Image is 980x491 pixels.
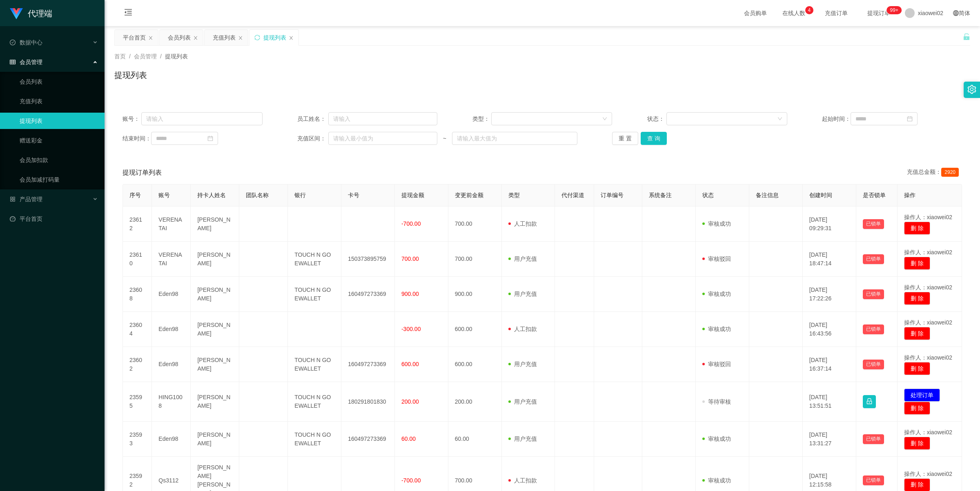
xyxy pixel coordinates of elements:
span: / [129,53,131,60]
i: 图标: check-circle-o [10,40,16,45]
span: 产品管理 [10,196,42,202]
i: 图标: appstore-o [10,196,16,202]
span: 备注信息 [756,192,779,198]
span: 会员管理 [134,53,157,60]
td: TOUCH N GO EWALLET [288,382,341,422]
span: 审核驳回 [702,361,731,367]
span: 提现金额 [401,192,424,198]
i: 图标: close [238,36,243,40]
td: 23608 [123,277,152,312]
td: [PERSON_NAME] [191,422,239,457]
a: 代理端 [10,10,52,16]
td: [PERSON_NAME] [191,242,239,277]
button: 重 置 [612,132,638,145]
span: 60.00 [401,435,416,442]
span: 结束时间： [122,134,151,143]
td: 600.00 [448,312,502,347]
td: 200.00 [448,382,502,422]
span: 卡号 [348,192,359,198]
td: [DATE] 17:22:26 [803,277,856,312]
span: 类型 [508,192,520,198]
td: 23593 [123,422,152,457]
span: 系统备注 [649,192,672,198]
span: 起始时间： [822,115,851,123]
td: TOUCH N GO EWALLET [288,242,341,277]
input: 请输入最小值为 [328,132,437,145]
span: 操作人：xiaowei02 [904,319,952,326]
td: 700.00 [448,242,502,277]
a: 提现列表 [20,113,98,129]
td: TOUCH N GO EWALLET [288,277,341,312]
button: 已锁单 [863,254,884,264]
i: 图标: calendar [207,136,213,141]
h1: 代理端 [28,0,52,27]
button: 已锁单 [863,434,884,444]
td: VERENATAI [152,207,191,242]
span: 审核成功 [702,435,731,442]
input: 请输入最大值为 [452,132,577,145]
button: 图标: lock [863,395,876,408]
td: 160497273369 [341,277,395,312]
button: 查 询 [641,132,667,145]
span: 代付渠道 [561,192,584,198]
span: 审核成功 [702,326,731,332]
span: 200.00 [401,398,419,405]
span: 银行 [294,192,306,198]
span: 团队名称 [246,192,269,198]
button: 已锁单 [863,219,884,229]
span: 人工扣款 [508,220,537,227]
span: 操作人：xiaowei02 [904,471,952,477]
span: 创建时间 [809,192,832,198]
span: 账号： [122,115,141,123]
td: [DATE] 16:43:56 [803,312,856,347]
div: 平台首页 [123,30,146,45]
button: 处理订单 [904,389,940,402]
td: [DATE] 16:37:14 [803,347,856,382]
span: 类型： [472,115,492,123]
td: 700.00 [448,207,502,242]
span: 在线人数 [778,10,809,16]
span: 首页 [114,53,126,60]
button: 删 除 [904,222,930,235]
span: 状态： [647,115,666,123]
span: 审核驳回 [702,255,731,262]
button: 删 除 [904,402,930,415]
td: [DATE] 13:51:51 [803,382,856,422]
input: 请输入 [328,112,437,125]
span: 操作人：xiaowei02 [904,249,952,255]
span: / [160,53,162,60]
input: 请输入 [141,112,262,125]
span: 操作人：xiaowei02 [904,214,952,220]
button: 删 除 [904,437,930,450]
span: 人工扣款 [508,477,537,484]
i: 图标: close [148,36,153,40]
span: 700.00 [401,255,419,262]
i: 图标: table [10,59,16,65]
td: TOUCH N GO EWALLET [288,347,341,382]
span: 数据中心 [10,39,42,46]
i: 图标: down [602,116,607,122]
span: 提现列表 [165,53,188,60]
span: 提现订单 [863,10,894,16]
td: HING1008 [152,382,191,422]
div: 充值列表 [213,30,236,45]
i: 图标: down [777,116,782,122]
button: 已锁单 [863,324,884,334]
td: 150373895759 [341,242,395,277]
a: 会员列表 [20,73,98,90]
a: 赠送彩金 [20,132,98,149]
i: 图标: setting [967,85,976,94]
td: Eden98 [152,422,191,457]
div: 会员列表 [168,30,191,45]
h1: 提现列表 [114,69,147,81]
sup: 4 [805,6,813,14]
td: [DATE] 18:47:14 [803,242,856,277]
a: 图标: dashboard平台首页 [10,211,98,227]
span: 序号 [129,192,141,198]
span: 900.00 [401,291,419,297]
i: 图标: close [193,36,198,40]
td: 180291801830 [341,382,395,422]
span: 用户充值 [508,291,537,297]
a: 会员加扣款 [20,152,98,168]
td: [DATE] 09:29:31 [803,207,856,242]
